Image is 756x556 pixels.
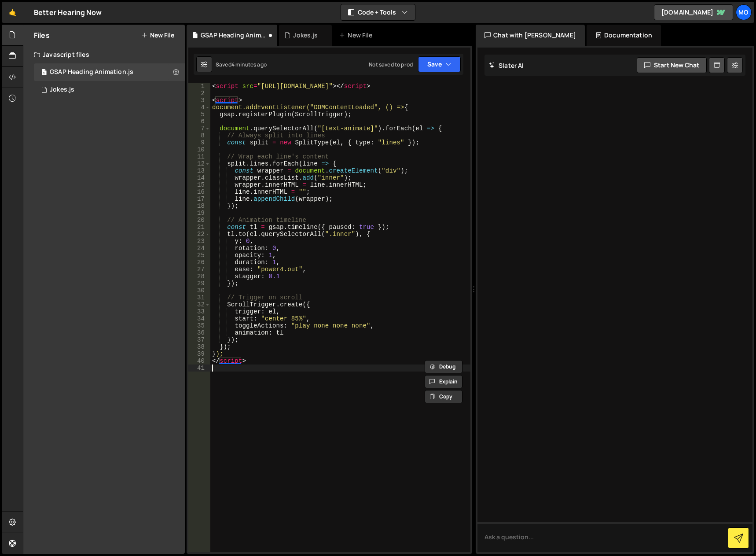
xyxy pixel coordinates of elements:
[34,81,185,99] div: 16621/45275.js
[231,61,267,68] div: 4 minutes ago
[188,365,210,372] div: 41
[188,203,210,210] div: 18
[188,188,210,195] div: 16
[425,390,462,403] button: Copy
[141,32,174,39] button: New File
[188,90,210,97] div: 2
[188,181,210,188] div: 15
[188,118,210,125] div: 6
[23,46,185,63] div: Javascript files
[188,350,210,357] div: 39
[188,210,210,217] div: 19
[188,245,210,252] div: 24
[188,83,210,90] div: 1
[188,308,210,315] div: 33
[188,160,210,167] div: 12
[736,4,752,20] a: Mo
[369,61,413,68] div: Not saved to prod
[188,104,210,111] div: 4
[188,125,210,132] div: 7
[188,217,210,224] div: 20
[188,231,210,238] div: 22
[50,68,133,76] div: GSAP Heading Animation.js
[188,238,210,245] div: 23
[418,56,461,72] button: Save
[188,132,210,139] div: 8
[188,259,210,266] div: 26
[188,287,210,294] div: 30
[188,195,210,203] div: 17
[41,70,47,77] span: 1
[654,4,733,20] a: [DOMAIN_NAME]
[216,61,267,68] div: Saved
[201,31,267,40] div: GSAP Heading Animation.js
[188,111,210,118] div: 5
[188,273,210,280] div: 28
[188,139,210,146] div: 9
[34,63,185,81] div: 16621/45434.js
[188,146,210,153] div: 10
[188,315,210,322] div: 34
[341,4,415,20] button: Code + Tools
[188,224,210,231] div: 21
[587,25,661,46] div: Documentation
[188,167,210,174] div: 13
[425,375,462,388] button: Explain
[637,57,707,73] button: Start new chat
[339,31,376,40] div: New File
[34,7,102,18] div: Better Hearing Now
[188,294,210,301] div: 31
[188,322,210,329] div: 35
[188,329,210,336] div: 36
[50,86,74,94] div: Jokes.js
[2,2,23,23] a: 🤙
[188,280,210,287] div: 29
[188,301,210,308] div: 32
[188,336,210,343] div: 37
[489,61,524,70] h2: Slater AI
[188,153,210,160] div: 11
[188,357,210,365] div: 40
[188,343,210,350] div: 38
[188,266,210,273] div: 27
[188,97,210,104] div: 3
[425,360,462,373] button: Debug
[293,31,318,40] div: Jokes.js
[34,30,50,40] h2: Files
[188,174,210,181] div: 14
[476,25,585,46] div: Chat with [PERSON_NAME]
[188,252,210,259] div: 25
